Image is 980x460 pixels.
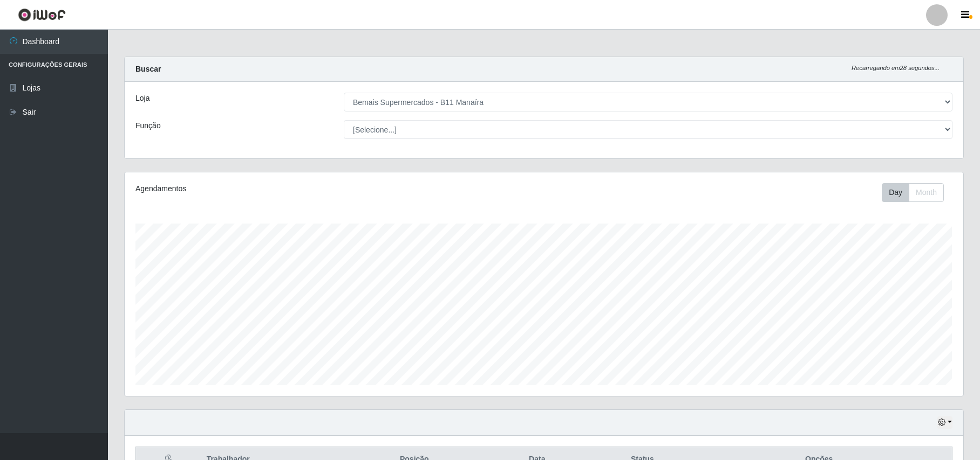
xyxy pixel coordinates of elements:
div: Agendamentos [135,183,466,194]
i: Recarregando em 28 segundos... [852,65,940,71]
label: Loja [135,93,149,104]
button: Day [882,183,909,202]
label: Função [135,120,161,131]
img: CoreUI Logo [18,8,66,22]
strong: Buscar [135,65,161,73]
button: Month [909,183,944,202]
div: First group [882,183,944,202]
div: Toolbar with button groups [882,183,952,202]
